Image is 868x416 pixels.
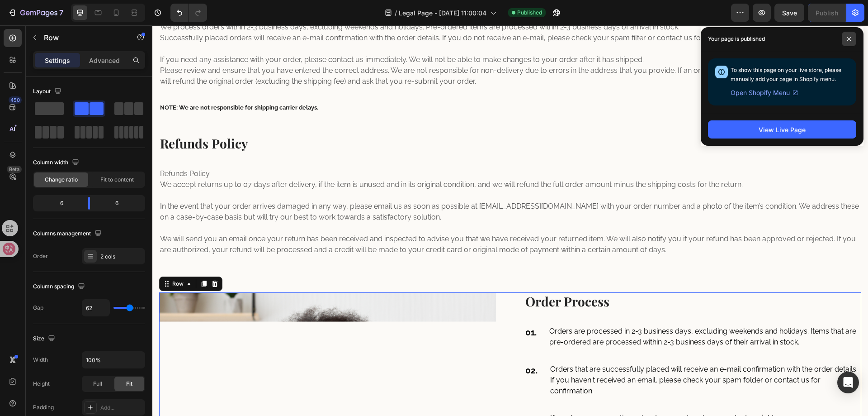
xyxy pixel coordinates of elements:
div: Layout [33,86,63,98]
input: Auto [82,352,145,368]
div: Undo/Redo [170,4,207,22]
div: Padding [33,403,54,411]
span: / [395,8,397,18]
p: NOTE: We are not responsible for shipping carrier delays. [8,78,708,87]
div: Columns management [33,228,104,240]
div: 6 [35,197,81,210]
div: 2 cols [100,253,143,261]
div: View Live Page [759,125,806,134]
p: Your page is published [708,34,765,43]
span: Change ratio [45,176,78,184]
span: Published [517,9,542,17]
span: Fit to content [100,176,134,184]
span: Save [782,9,797,17]
p: 7 [59,7,63,18]
div: Add... [100,404,143,412]
p: Advanced [89,56,120,65]
span: Full [93,380,102,388]
div: Size [33,333,57,345]
span: Legal Page - [DATE] 11:00:04 [399,8,486,18]
div: Gap [33,304,43,312]
button: Publish [808,4,846,22]
p: 02. [373,339,385,352]
div: Open Intercom Messenger [837,372,859,393]
div: Beta [7,166,22,173]
p: Refunds Policy [8,110,708,126]
div: Width [33,356,48,364]
div: 6 [97,197,143,210]
p: Order Process [373,268,708,284]
span: To show this page on your live store, please manually add your page in Shopify menu. [731,67,841,82]
button: View Live Page [708,120,856,139]
div: Column width [33,157,81,169]
p: Row [44,32,121,43]
input: Auto [82,300,109,316]
iframe: Design area [152,25,868,416]
div: Order [33,252,48,260]
button: 7 [4,4,67,22]
p: 01. [373,301,384,314]
span: Fit [126,380,132,388]
p: Settings [45,56,70,65]
div: 450 [9,96,22,104]
p: 03. [373,387,385,401]
div: Row [18,254,33,263]
div: Height [33,380,50,388]
p: Orders are processed in 2-3 business days, excluding weekends and holidays. Items that are pre-or... [397,301,708,322]
span: Open Shopify Menu [731,87,790,98]
div: Publish [816,8,838,18]
p: Orders that are successfully placed will receive an e-mail confirmation with the order details. I... [398,339,708,371]
div: Column spacing [33,281,87,293]
p: Refunds Policy We accept returns up to 07 days after delivery, if the item is unused and in its o... [8,143,708,230]
button: Save [774,4,804,22]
